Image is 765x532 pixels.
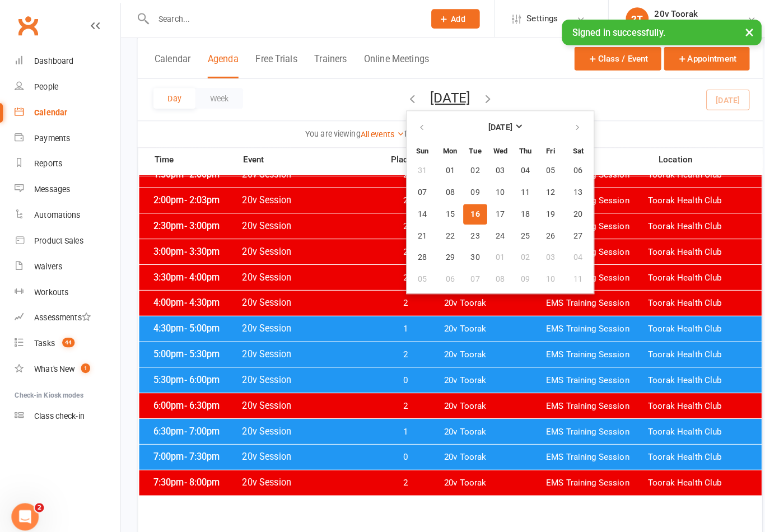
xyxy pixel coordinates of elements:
[368,418,427,429] span: 1
[300,127,354,136] strong: You are viewing
[181,393,216,403] span: - 6:30pm
[15,224,118,249] a: Product Sales
[34,404,83,413] div: Class check-in
[147,11,409,26] input: Search...
[437,227,446,236] span: 22
[237,317,369,328] span: 20v Session
[443,14,457,23] span: Add
[368,343,427,353] span: 2
[411,184,419,193] span: 07
[636,318,736,328] span: Toorak Health Club
[504,264,528,284] button: 09
[436,393,536,404] span: 20v Toorak
[148,317,237,328] span: 4:30pm
[409,143,421,152] small: Sunday
[437,163,446,172] span: 01
[423,9,471,28] button: Add
[15,174,118,199] a: Messages
[487,269,496,278] span: 08
[563,184,572,193] span: 13
[34,207,79,216] div: Automations
[529,179,552,199] button: 12
[511,269,520,278] span: 09
[148,393,237,403] span: 6:00pm
[34,156,61,165] div: Reports
[553,200,582,220] button: 20
[15,123,118,148] a: Payments
[148,267,237,277] span: 3:30pm
[15,350,118,375] a: What's New1
[553,264,582,284] button: 11
[181,241,216,252] span: - 3:30pm
[181,267,216,277] span: - 4:00pm
[237,443,369,454] span: 20v Session
[436,368,536,379] span: 20v Toorak
[400,221,429,241] button: 21
[181,292,216,302] span: - 4:30pm
[504,200,528,220] button: 18
[430,200,454,220] button: 15
[536,343,636,353] span: EMS Training Session
[479,242,503,263] button: 01
[80,357,88,366] span: 1
[237,393,369,403] span: 20v Session
[479,179,503,199] button: 10
[636,444,736,454] span: Toorak Health Club
[536,368,636,379] span: EMS Training Session
[564,46,649,69] button: Class / Event
[181,317,216,328] span: - 5:00pm
[536,469,636,479] span: EMS Training Session
[511,206,520,214] span: 18
[437,248,446,257] span: 29
[148,342,237,353] span: 5:00pm
[529,242,552,263] button: 03
[536,184,545,193] span: 12
[309,53,340,77] button: Trainers
[400,264,429,284] button: 05
[181,367,216,378] span: - 6:00pm
[455,242,478,263] button: 30
[368,469,427,479] span: 2
[487,227,496,236] span: 24
[400,157,429,178] button: 31
[536,227,545,236] span: 26
[436,418,536,429] span: 20v Toorak
[15,199,118,224] a: Automations
[435,143,449,152] small: Monday
[487,184,496,193] span: 10
[181,191,216,202] span: - 2:03pm
[148,292,237,302] span: 4:00pm
[61,332,73,341] span: 44
[479,157,503,178] button: 03
[487,248,496,257] span: 01
[357,53,421,77] button: Online Meetings
[636,368,736,379] span: Toorak Health Club
[34,55,72,64] div: Dashboard
[251,53,292,77] button: Free Trials
[368,444,427,454] span: 0
[436,444,536,454] span: 20v Toorak
[430,242,454,263] button: 29
[536,267,636,278] span: EMS Training Session
[34,282,67,291] div: Workouts
[636,393,736,404] span: Toorak Health Club
[536,192,636,202] span: EMS Training Session
[504,157,528,178] button: 04
[642,18,685,29] div: 20v Toorak
[536,248,545,257] span: 03
[536,163,545,172] span: 05
[368,318,427,328] span: 1
[636,217,736,227] span: Toorak Health Club
[15,300,118,325] a: Assessments
[34,106,66,115] div: Calendar
[563,248,572,257] span: 04
[455,264,478,284] button: 07
[15,98,118,123] a: Calendar
[430,221,454,241] button: 22
[411,163,419,172] span: 31
[368,368,427,379] span: 0
[237,418,369,428] span: 20v Session
[536,418,636,429] span: EMS Training Session
[151,86,192,106] button: Day
[563,206,572,214] span: 20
